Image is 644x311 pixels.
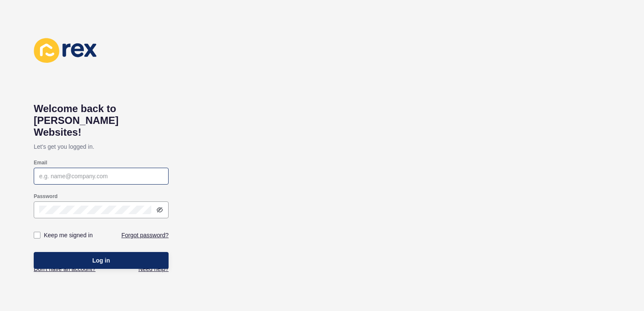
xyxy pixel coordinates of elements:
[34,103,169,138] h1: Welcome back to [PERSON_NAME] Websites!
[34,265,96,273] a: Don't have an account?
[34,159,47,166] label: Email
[92,256,110,265] span: Log in
[34,193,58,200] label: Password
[44,231,93,239] label: Keep me signed in
[39,172,163,180] input: e.g. name@company.com
[34,138,169,155] p: Let's get you logged in.
[121,231,169,239] a: Forgot password?
[34,252,169,269] button: Log in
